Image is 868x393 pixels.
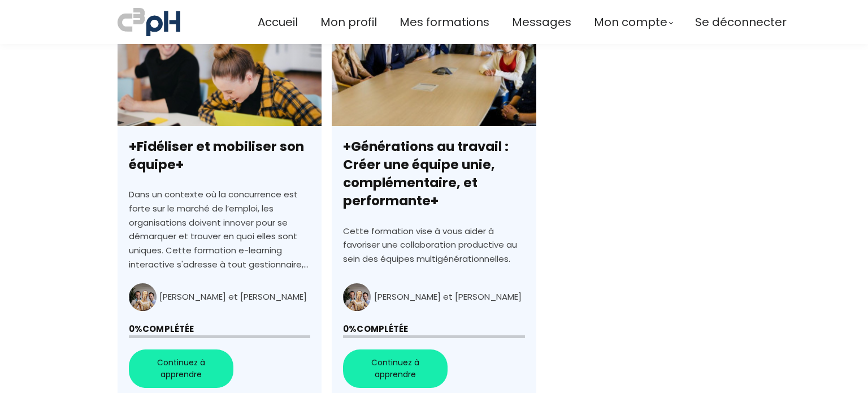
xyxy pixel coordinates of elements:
img: a70bc7685e0efc0bd0b04b3506828469.jpeg [118,6,180,38]
a: Messages [512,13,571,32]
a: Mon profil [320,13,377,32]
a: Se déconnecter [695,13,787,32]
a: Accueil [258,13,298,32]
span: Mon compte [594,13,667,32]
a: Mes formations [400,13,489,32]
